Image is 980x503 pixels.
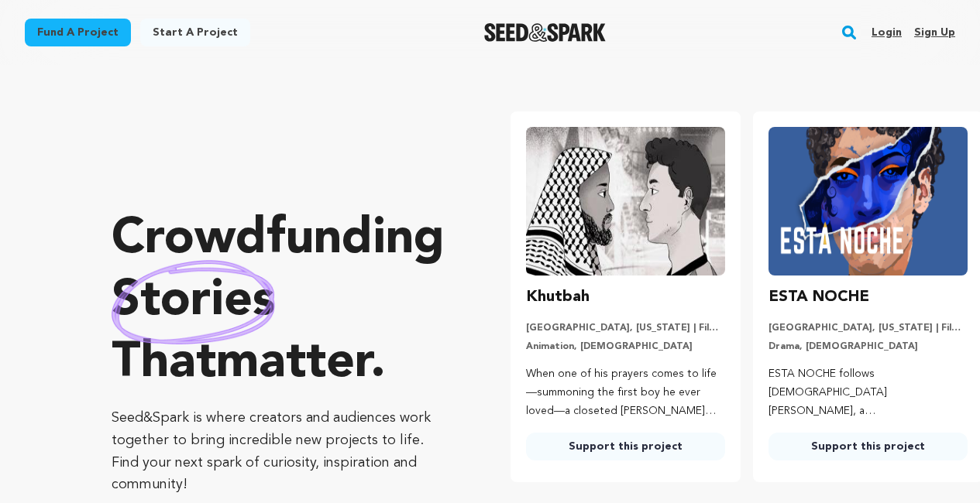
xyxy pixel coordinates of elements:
[216,339,370,388] span: matter
[112,260,275,344] img: hand sketched image
[112,407,449,496] p: Seed&Spark is where creators and audiences work together to bring incredible new projects to life...
[140,19,250,46] a: Start a project
[769,433,968,460] a: Support this project
[769,285,869,310] h3: ESTA NOCHE
[25,19,131,46] a: Fund a project
[526,285,590,310] h3: Khutbah
[484,23,606,42] img: Seed&Spark Logo Dark Mode
[769,127,968,275] img: ESTA NOCHE image
[769,340,968,353] p: Drama, [DEMOGRAPHIC_DATA]
[872,20,902,45] a: Login
[112,209,449,395] p: Crowdfunding that .
[484,23,606,42] a: Seed&Spark Homepage
[769,322,968,334] p: [GEOGRAPHIC_DATA], [US_STATE] | Film Short
[526,365,725,420] p: When one of his prayers comes to life—summoning the first boy he ever loved—a closeted [PERSON_NA...
[769,365,968,420] p: ESTA NOCHE follows [DEMOGRAPHIC_DATA] [PERSON_NAME], a [DEMOGRAPHIC_DATA], homeless runaway, conf...
[526,322,725,334] p: [GEOGRAPHIC_DATA], [US_STATE] | Film Short
[526,433,725,460] a: Support this project
[914,20,955,45] a: Sign up
[526,127,725,275] img: Khutbah image
[526,340,725,353] p: Animation, [DEMOGRAPHIC_DATA]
